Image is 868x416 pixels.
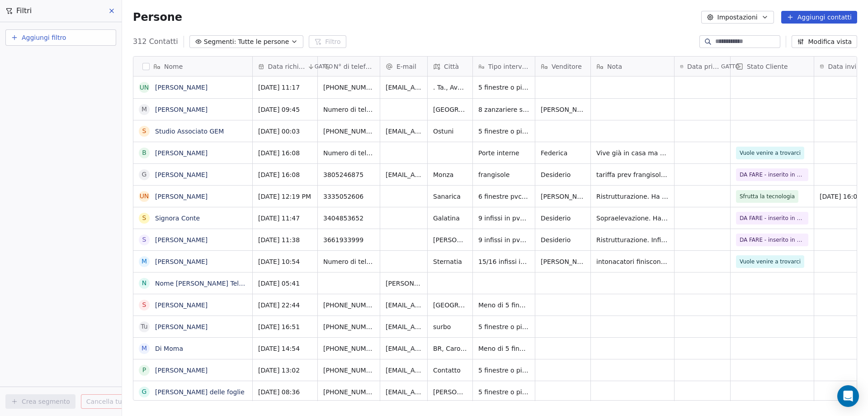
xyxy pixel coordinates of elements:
[325,38,340,45] font: Filtro
[323,323,381,330] font: [PHONE_NUMBER]
[253,57,317,76] div: Data richiestaGATTO
[433,106,500,113] font: [GEOGRAPHIC_DATA]
[478,193,545,200] font: 6 finestre pvc bianco
[386,301,496,309] font: [EMAIL_ADDRESS][DOMAIN_NAME]
[740,193,795,200] font: Sfrutta la tecnologia
[433,128,453,135] font: Ostuni
[155,193,208,200] a: [PERSON_NAME]
[140,192,149,200] font: UN
[386,367,496,374] font: [EMAIL_ADDRESS][DOMAIN_NAME]
[258,106,300,113] font: [DATE] 09:45
[837,385,859,407] div: Apri Intercom Messenger
[133,77,253,401] div: griglia
[155,215,200,222] a: Signora Conte
[155,388,245,396] a: [PERSON_NAME] delle foglie
[133,57,252,76] div: Nome
[315,63,333,70] font: GATTO
[380,57,427,76] div: E-mail
[258,258,300,265] font: [DATE] 10:54
[133,37,178,46] font: 312 Contatti
[740,150,801,156] font: Vuole venire a trovarci
[323,258,446,265] font: Numero di telefono: [PHONE_NUMBER]
[478,106,607,113] font: 8 zanzariere su infissi già montati da noi
[386,280,549,287] font: [PERSON_NAME][EMAIL_ADDRESS][DOMAIN_NAME]
[155,236,208,244] font: [PERSON_NAME]
[142,214,146,221] font: S
[155,345,183,352] a: Di Moma
[155,171,208,178] a: [PERSON_NAME]
[541,236,571,244] font: Desiderio
[142,388,147,395] font: G
[433,236,486,244] font: [PERSON_NAME]
[323,193,363,200] font: 3335052606
[155,128,224,135] a: Studio Associato GEM
[204,38,236,45] font: Segmenti:
[747,63,788,70] font: Stato Cliente
[535,57,590,76] div: Venditore
[478,301,535,309] font: Meno di 5 finestre
[386,171,496,178] font: [EMAIL_ADDRESS][DOMAIN_NAME]
[140,84,149,91] font: UN
[478,128,540,135] font: 5 finestre o più di 5
[318,57,380,76] div: N° di telefono
[309,35,346,48] button: Filtro
[323,106,446,113] font: Numero di telefono: [PHONE_NUMBER]
[731,57,814,76] div: Stato Cliente
[428,57,472,76] div: Città
[386,345,496,352] font: [EMAIL_ADDRESS][DOMAIN_NAME]
[142,171,147,178] font: G
[541,149,567,157] font: Federica
[323,367,381,374] font: [PHONE_NUMBER]
[541,215,571,222] font: Desiderio
[258,323,300,330] font: [DATE] 16:51
[155,301,208,309] a: [PERSON_NAME]
[478,388,540,396] font: 5 finestre o più di 5
[433,323,451,330] font: surbo
[478,171,509,178] font: frangisole
[142,344,147,352] font: M
[155,323,208,330] a: [PERSON_NAME]
[541,193,593,200] font: [PERSON_NAME]
[81,394,136,409] button: Cancella tutto
[258,128,300,135] font: [DATE] 00:03
[478,236,630,244] font: 9 infissi in pvc o tutti. + zanzariere + avvolgibili
[433,367,461,374] font: Contatto
[155,258,208,265] a: [PERSON_NAME]
[478,215,724,222] font: 9 infissi in pvc o legno tutti. + 1 portoncino + zanzariere + avvolgibili orienta
[473,57,535,76] div: Tipo intervento
[478,367,540,374] font: 5 finestre o più di 5
[258,84,300,91] font: [DATE] 11:17
[142,236,146,243] font: S
[155,367,208,374] a: [PERSON_NAME]
[155,149,208,157] a: [PERSON_NAME]
[386,323,549,330] font: [EMAIL_ADDRESS][PERSON_NAME][DOMAIN_NAME]
[258,367,300,374] font: [DATE] 13:02
[541,171,571,178] font: Desiderio
[86,398,131,405] font: Cancella tutto
[433,258,462,265] font: Sternatia
[687,63,751,70] font: Data primo contatto
[386,388,496,396] font: [EMAIL_ADDRESS][DOMAIN_NAME]
[155,84,208,91] a: [PERSON_NAME]
[155,106,208,113] a: [PERSON_NAME]
[478,258,579,265] font: 15/16 infissi in pvc + avvolgibili
[386,84,496,91] font: [EMAIL_ADDRESS][DOMAIN_NAME]
[323,345,381,352] font: [PHONE_NUMBER]
[142,105,147,113] font: M
[433,388,486,396] font: [PERSON_NAME]
[820,193,861,200] font: [DATE] 16:05
[142,258,147,265] font: M
[541,258,593,265] font: [PERSON_NAME]
[596,193,846,200] font: Ristrutturazione. Ha fatto altri preventivi. Comunicato prezzo telefonicamente.
[792,35,857,48] button: Modifica vista
[433,215,460,222] font: Galatina
[323,128,381,135] font: [PHONE_NUMBER]
[808,38,852,45] font: Modifica vista
[133,11,182,24] font: Persone
[238,38,289,45] font: Tutte le persone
